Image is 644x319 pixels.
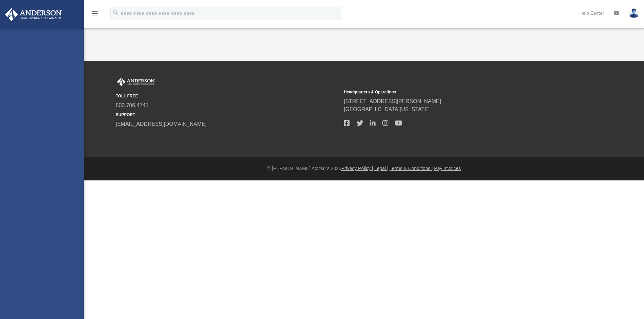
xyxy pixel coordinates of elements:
a: menu [91,13,99,17]
small: TOLL FREE [116,93,339,99]
img: Anderson Advisors Platinum Portal [116,78,156,86]
small: Headquarters & Operations [344,89,567,95]
a: [STREET_ADDRESS][PERSON_NAME] [344,98,441,104]
a: Terms & Conditions | [390,166,433,171]
a: Pay Invoices [434,166,461,171]
i: search [112,9,119,16]
a: [EMAIL_ADDRESS][DOMAIN_NAME] [116,121,207,127]
a: Legal | [374,166,388,171]
img: Anderson Advisors Platinum Portal [3,8,64,21]
i: menu [91,9,99,17]
a: [GEOGRAPHIC_DATA][US_STATE] [344,106,430,112]
a: 800.706.4741 [116,102,149,108]
small: SUPPORT [116,112,339,118]
a: Privacy Policy | [341,166,373,171]
div: © [PERSON_NAME] Advisors 2025 [84,165,644,172]
img: User Pic [629,8,639,18]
